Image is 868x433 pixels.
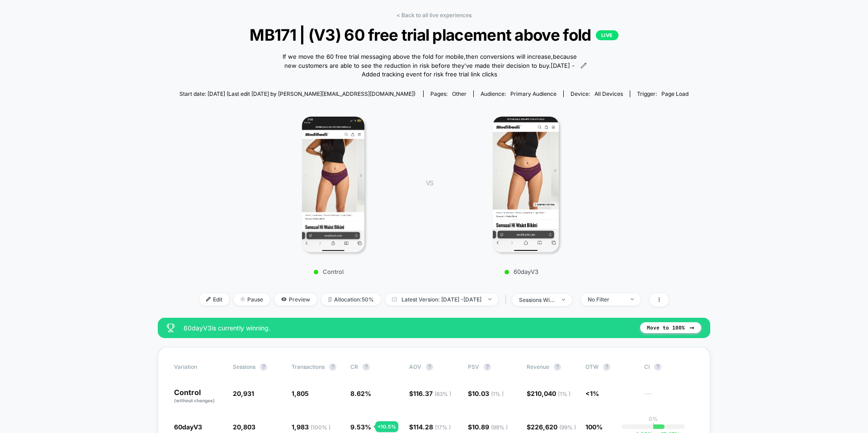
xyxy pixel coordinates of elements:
span: AOV [409,363,421,370]
span: $ [527,423,576,431]
span: 226,620 [531,423,576,431]
span: Device: [563,90,630,97]
span: $ [468,423,508,431]
span: (without changes) [174,398,215,403]
span: Page Load [661,90,689,97]
span: MB171 | (V3) 60 free trial placement above fold [205,25,663,44]
span: all devices [594,90,623,97]
img: success_star [167,324,175,332]
button: ? [603,363,610,371]
span: $ [409,390,451,397]
span: | [503,293,512,306]
span: 9.53 % [350,423,371,431]
span: ( 99 % ) [491,424,508,431]
span: <1% [585,390,599,397]
span: 60dayV3 [174,423,202,431]
a: < Back to all live experiences [396,12,472,19]
span: 10.89 [472,423,508,431]
button: ? [426,363,433,371]
span: Edit [199,293,229,306]
span: ( 99 % ) [559,424,576,431]
button: ? [329,363,336,371]
span: 20,931 [233,390,254,397]
div: sessions with impression [519,297,555,303]
img: end [241,297,245,301]
span: Allocation: 50% [321,293,381,306]
p: 60dayV3 [442,268,600,275]
p: LIVE [596,30,618,40]
img: end [562,299,565,301]
div: Trigger: [637,90,689,97]
span: $ [468,390,504,397]
div: No Filter [588,296,624,303]
button: ? [654,363,661,371]
p: Control [174,389,224,404]
button: Move to 100% [640,322,701,333]
span: Transactions [292,363,325,370]
span: Sessions [233,363,255,370]
span: ( 100 % ) [311,424,330,431]
span: 1,805 [292,390,309,397]
span: Revenue [527,363,549,370]
span: VS [426,179,433,187]
div: + 10.5 % [375,421,398,432]
span: ( 1 % ) [491,391,504,397]
span: 60dayV3 is currently winning. [184,324,631,332]
span: Variation [174,363,224,371]
button: ? [260,363,267,371]
span: 116.37 [413,390,451,397]
span: Preview [274,293,317,306]
span: 10.03 [472,390,504,397]
button: ? [363,363,370,371]
img: end [488,298,491,300]
img: 60dayV3 main [493,117,559,252]
span: 1,983 [292,423,330,431]
div: Pages: [430,90,467,97]
span: 20,803 [233,423,255,431]
img: edit [206,297,211,301]
img: Control main [302,117,365,252]
span: other [452,90,467,97]
span: If we move the 60 free trial messaging above the fold for mobile,then conversions will increase,b... [281,52,578,79]
span: 8.62 % [350,390,371,397]
span: CR [350,363,358,370]
p: 0% [649,415,658,422]
span: 100% [585,423,603,431]
span: ( 83 % ) [434,391,451,397]
img: rebalance [328,297,332,302]
img: end [631,298,634,300]
img: calendar [392,297,397,301]
span: CI [644,363,694,371]
span: $ [527,390,571,397]
button: ? [554,363,561,371]
button: ? [484,363,491,371]
span: PSV [468,363,479,370]
span: Pause [234,293,270,306]
div: Audience: [481,90,557,97]
span: Latest Version: [DATE] - [DATE] [385,293,498,306]
span: 210,040 [531,390,571,397]
span: OTW [585,363,635,371]
span: Primary Audience [510,90,557,97]
span: ( 17 % ) [435,424,451,431]
span: $ [409,423,451,431]
p: | [652,422,654,429]
span: --- [644,391,694,404]
span: 114.28 [413,423,451,431]
span: Start date: [DATE] (Last edit [DATE] by [PERSON_NAME][EMAIL_ADDRESS][DOMAIN_NAME]) [179,90,415,97]
span: ( 1 % ) [558,391,571,397]
p: Control [250,268,408,275]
